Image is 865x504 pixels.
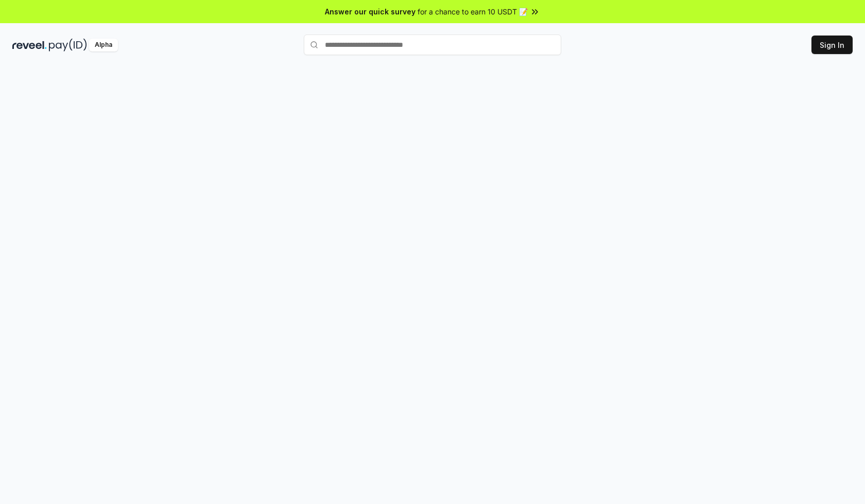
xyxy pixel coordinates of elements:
[418,6,528,17] span: for a chance to earn 10 USDT 📝
[325,6,416,17] span: Answer our quick survey
[12,39,47,51] img: reveel_dark
[811,36,853,54] button: Sign In
[89,39,118,51] div: Alpha
[49,39,87,51] img: pay_id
